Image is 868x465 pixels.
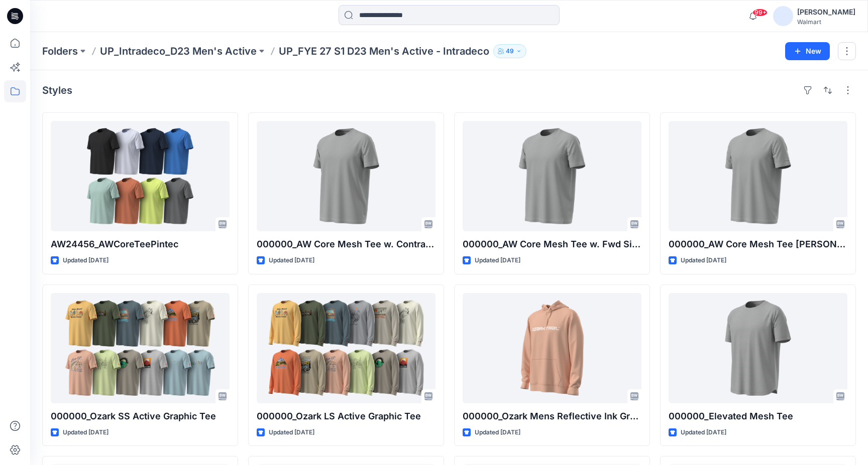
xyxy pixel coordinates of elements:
[51,121,230,231] a: AW24456_AWCoreTeePintec
[463,237,641,251] p: 000000_AW Core Mesh Tee w. Fwd Side Seams
[506,46,514,57] p: 49
[51,409,230,423] p: 000000_Ozark SS Active Graphic Tee
[681,427,726,438] p: Updated [DATE]
[797,6,855,18] div: [PERSON_NAME]
[463,409,641,423] p: 000000_Ozark Mens Reflective Ink Graphic Hoodie
[669,409,847,423] p: 000000_Elevated Mesh Tee
[463,121,641,231] a: 000000_AW Core Mesh Tee w. Fwd Side Seams
[269,427,314,438] p: Updated [DATE]
[257,121,436,231] a: 000000_AW Core Mesh Tee w. Contrast Tape & Stitching
[669,293,847,403] a: 000000_Elevated Mesh Tee
[42,84,72,96] h4: Styles
[279,44,489,58] p: UP_FYE 27 S1 D23 Men's Active - Intradeco
[51,293,230,403] a: 000000_Ozark SS Active Graphic Tee
[669,121,847,231] a: 000000_AW Core Mesh Tee w. Birdseye Back Yoke
[669,237,847,251] p: 000000_AW Core Mesh Tee [PERSON_NAME] Back Yoke
[257,293,436,403] a: 000000_Ozark LS Active Graphic Tee
[463,293,641,403] a: 000000_Ozark Mens Reflective Ink Graphic Hoodie
[785,42,830,60] button: New
[257,409,436,423] p: 000000_Ozark LS Active Graphic Tee
[797,18,855,26] div: Walmart
[63,427,108,438] p: Updated [DATE]
[257,237,436,251] p: 000000_AW Core Mesh Tee w. Contrast Tape & Stitching
[51,237,230,251] p: AW24456_AWCoreTeePintec
[681,255,726,266] p: Updated [DATE]
[475,427,520,438] p: Updated [DATE]
[475,255,520,266] p: Updated [DATE]
[773,6,793,26] img: avatar
[100,44,257,58] a: UP_Intradeco_D23 Men's Active
[42,44,78,58] a: Folders
[269,255,314,266] p: Updated [DATE]
[63,255,108,266] p: Updated [DATE]
[493,44,526,58] button: 49
[752,9,768,17] span: 99+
